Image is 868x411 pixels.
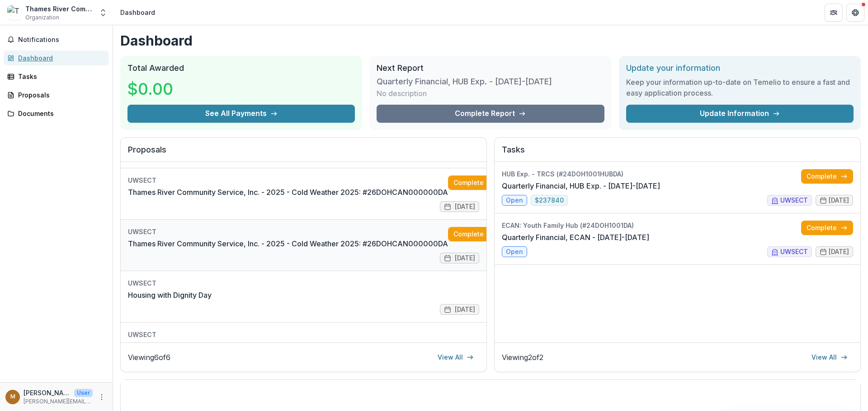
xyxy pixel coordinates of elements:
a: Complete [801,169,853,184]
h3: Keep your information up-to-date on Temelio to ensure a fast and easy application process. [626,77,854,98]
p: [PERSON_NAME][EMAIL_ADDRESS][DOMAIN_NAME] [24,397,93,406]
h2: Proposals [128,145,479,162]
div: Documents [18,109,102,118]
div: michaelv@trfp.org [10,394,15,400]
a: View All [806,350,853,365]
a: Quarterly Financial, HUB Exp. - [DATE]-[DATE] [502,180,660,191]
nav: breadcrumb [117,6,159,19]
span: Notifications [18,36,105,44]
a: Housing with Dignity Day [128,290,212,300]
h2: Total Awarded [127,63,355,73]
h2: Tasks [502,145,853,162]
a: HUB Exp. - TRCS (#24DOH1001HUBDA) [128,341,264,352]
p: Viewing 2 of 2 [502,352,543,363]
a: Complete Report [377,105,604,123]
a: Quarterly Financial, ECAN - [DATE]-[DATE] [502,232,649,243]
button: Get Help [846,4,864,22]
button: Open entity switcher [97,4,109,22]
p: [PERSON_NAME][EMAIL_ADDRESS][DOMAIN_NAME] [24,388,71,397]
h3: $0.00 [127,77,195,101]
p: User [74,389,93,397]
p: No description [377,88,427,99]
a: Complete [801,221,853,235]
h2: Next Report [377,63,604,73]
a: Complete [448,227,500,241]
h1: Dashboard [120,32,861,49]
button: More [96,392,107,402]
a: Update Information [626,105,854,123]
a: Complete [448,175,500,190]
button: Notifications [4,32,109,47]
a: Proposals [4,88,109,102]
div: Dashboard [120,8,155,17]
img: Thames River Community Service, Inc. [7,5,22,20]
div: Proposals [18,90,102,100]
a: Thames River Community Service, Inc. - 2025 - Cold Weather 2025: #26DOHCAN000000DA [128,238,448,249]
a: Dashboard [4,51,109,65]
a: Thames River Community Service, Inc. - 2025 - Cold Weather 2025: #26DOHCAN000000DA [128,187,448,198]
a: Tasks [4,69,109,84]
h2: Update your information [626,63,854,73]
button: Partners [825,4,843,22]
a: View All [432,350,479,365]
p: Viewing 6 of 6 [128,352,170,363]
div: Tasks [18,72,102,81]
button: See All Payments [127,105,355,123]
a: Documents [4,106,109,121]
div: Dashboard [18,53,102,63]
span: Organization [25,14,59,22]
h3: Quarterly Financial, HUB Exp. - [DATE]-[DATE] [377,77,552,87]
div: Thames River Community Service, Inc. [25,4,93,14]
